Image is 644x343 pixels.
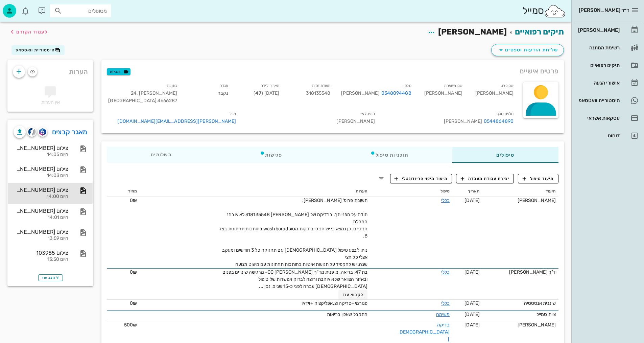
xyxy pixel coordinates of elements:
div: ד"ר [PERSON_NAME] [485,269,556,276]
img: cliniview logo [28,128,36,136]
a: כללי [441,269,450,275]
div: היום 13:50 [14,257,68,262]
div: צילום [PHONE_NUMBER][DATE] [14,187,68,193]
span: [PERSON_NAME] 24 [131,90,177,96]
div: הערות [7,60,93,80]
div: [PERSON_NAME] [577,27,620,33]
span: תיעוד טיפול [523,176,554,182]
a: בדיקה [DEMOGRAPHIC_DATA] [400,322,450,342]
div: היסטוריית וואטסאפ [577,98,620,103]
div: [PERSON_NAME] [341,90,411,97]
span: 4666287 [158,98,177,104]
span: התקבל שאלון בריאות [327,312,367,317]
span: [DATE] [464,322,480,328]
span: 500₪ [124,322,137,328]
a: 0548094488 [381,90,411,97]
span: [DATE] [464,300,480,306]
div: עסקאות אשראי [577,115,620,121]
div: דוחות [577,133,620,138]
span: לקרוא עוד [342,292,363,297]
div: סמייל [522,4,566,18]
a: תיקים רפואיים [515,27,564,37]
a: מאגר קבצים [52,127,88,137]
span: הצג עוד [42,276,59,280]
a: רשימת המתנה [574,40,641,56]
div: היום 13:59 [14,236,68,242]
span: [DATE] [464,269,480,275]
img: romexis logo [39,128,46,136]
button: תגיות [107,68,130,75]
div: [PERSON_NAME] [485,197,556,204]
th: תיעוד [482,186,558,197]
div: [PERSON_NAME] [386,118,514,125]
div: צילום [PHONE_NUMBER][DATE] [14,208,68,214]
button: תיעוד מיפוי פריודונטלי [390,174,452,183]
span: תג [20,5,24,9]
span: לעמוד הקודם [16,29,48,35]
span: היסטוריית וואטסאפ [16,48,55,52]
img: SmileCloud logo [544,4,566,18]
th: תאריך [452,186,482,197]
a: היסטוריית וואטסאפ [574,92,641,109]
a: [PERSON_NAME] [574,22,641,38]
span: [PERSON_NAME] [438,27,507,37]
span: [GEOGRAPHIC_DATA] [108,98,158,104]
div: שיננית אנסטסיה [485,300,556,307]
strong: 47 [255,90,261,96]
a: [PERSON_NAME][EMAIL_ADDRESS][DOMAIN_NAME] [117,118,236,124]
div: צילום [PHONE_NUMBER][DATE] [14,145,68,151]
div: פגישות [216,147,326,163]
button: הצג עוד [38,274,63,281]
div: אישורי הגעה [577,80,620,86]
div: [PERSON_NAME] [468,81,519,109]
a: אישורי הגעה [574,75,641,91]
div: היום 14:00 [14,194,68,200]
span: פרטים אישיים [520,66,558,76]
small: כתובת [167,84,177,88]
div: היום 14:05 [14,152,68,158]
span: 0₪ [130,300,137,306]
a: כללי [441,300,450,306]
span: , [157,98,158,104]
span: יצירת עבודת מעבדה [461,176,509,182]
small: תעודת זהות [312,84,330,88]
small: שם משפחה [444,84,462,88]
small: תאריך לידה [261,84,279,88]
div: צילום 103985 [14,250,68,256]
span: שליחת הודעות וטפסים [497,46,558,54]
a: משימה [436,312,450,317]
span: [DATE] [464,198,480,203]
span: ד״ר [PERSON_NAME] [579,7,629,13]
span: אין הערות [41,99,60,105]
div: [PERSON_NAME] [242,109,380,129]
small: טלפון נוסף [497,112,514,116]
button: תיעוד טיפול [518,174,558,183]
button: לקרוא עוד [338,290,368,299]
div: רשימת המתנה [577,45,620,50]
span: תגיות [110,69,127,75]
th: טיפול [370,186,452,197]
small: מייל [230,112,236,116]
span: 0₪ [130,269,137,275]
a: עסקאות אשראי [574,110,641,126]
button: שליחת הודעות וטפסים [491,44,564,56]
small: שם פרטי [500,84,514,88]
th: הערות [140,186,370,197]
div: צילום [PHONE_NUMBER][DATE] [14,166,68,172]
span: , [137,90,138,96]
a: תיקים רפואיים [574,57,641,73]
div: תיקים רפואיים [577,63,620,68]
div: צוות סמייל [485,311,556,318]
div: תוכניות טיפול [326,147,452,163]
div: טיפולים [452,147,558,163]
button: לעמוד הקודם [8,26,48,38]
div: [PERSON_NAME] [417,81,468,109]
div: [PERSON_NAME] [485,321,556,328]
span: תשובת פרופ' [PERSON_NAME]: תודה על הפנייתך. בבדיקה של [PERSON_NAME] 318135548 לא אובחנ המחלת חניכ... [219,198,367,267]
small: הופנה ע״י [360,112,375,116]
button: cliniview logo [27,127,37,137]
span: 318135548 [306,90,330,96]
div: היום 14:03 [14,173,68,179]
a: 0544864890 [484,118,514,125]
span: פנורמי+סריקה וצ.אפליקציה +וידאו [302,300,367,306]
